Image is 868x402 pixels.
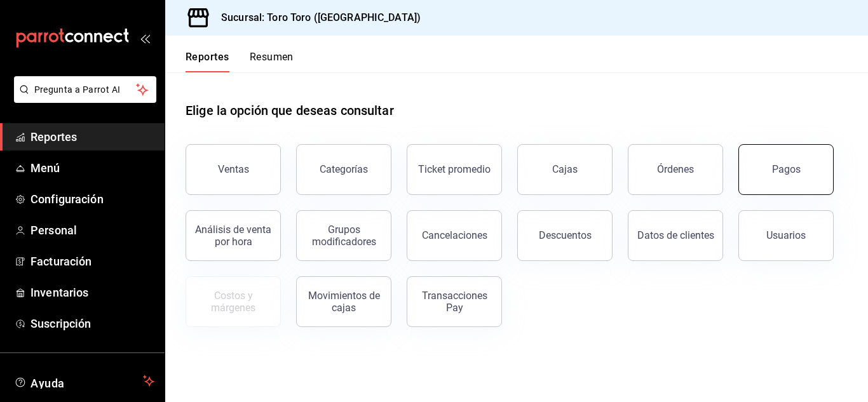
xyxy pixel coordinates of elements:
span: Reportes [31,128,154,145]
button: Resumen [250,51,294,72]
button: Contrata inventarios para ver este reporte [186,276,281,327]
h3: Sucursal: Toro Toro ([GEOGRAPHIC_DATA]) [211,10,421,25]
span: Menú [31,159,154,177]
a: Cajas [517,144,613,195]
button: Usuarios [738,210,834,261]
button: Ventas [186,144,281,195]
div: Cancelaciones [422,229,487,241]
button: Ticket promedio [407,144,502,195]
button: Grupos modificadores [296,210,391,261]
div: Movimientos de cajas [304,290,383,314]
button: Pagos [738,144,834,195]
div: Grupos modificadores [304,224,383,248]
div: Ticket promedio [418,163,491,175]
button: Órdenes [628,144,723,195]
span: Configuración [31,191,154,208]
div: Ventas [218,163,249,175]
span: Suscripción [31,315,154,332]
h1: Elige la opción que deseas consultar [186,101,394,120]
div: Pagos [772,163,801,175]
div: Descuentos [539,229,592,241]
div: Costos y márgenes [194,290,273,314]
button: Reportes [186,51,229,72]
button: Movimientos de cajas [296,276,391,327]
button: Pregunta a Parrot AI [14,76,156,103]
button: Categorías [296,144,391,195]
div: Transacciones Pay [415,290,494,314]
div: Órdenes [657,163,694,175]
div: Datos de clientes [637,229,714,241]
button: Transacciones Pay [407,276,502,327]
div: Usuarios [766,229,806,241]
span: Ayuda [31,373,138,389]
div: Categorías [320,163,368,175]
div: Análisis de venta por hora [194,224,273,248]
span: Facturación [31,253,154,270]
button: Datos de clientes [628,210,723,261]
a: Pregunta a Parrot AI [9,92,156,105]
span: Inventarios [31,284,154,301]
span: Personal [31,222,154,239]
button: Cancelaciones [407,210,502,261]
span: Pregunta a Parrot AI [34,83,137,97]
button: open_drawer_menu [140,33,150,43]
button: Análisis de venta por hora [186,210,281,261]
div: Cajas [552,162,578,177]
div: navigation tabs [186,51,294,72]
button: Descuentos [517,210,613,261]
